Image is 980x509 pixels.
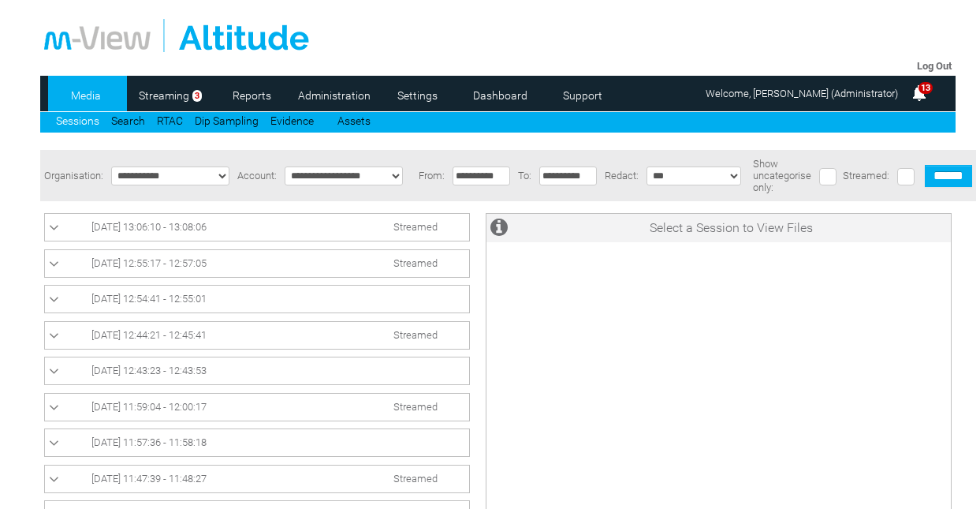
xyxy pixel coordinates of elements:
[462,84,538,107] a: Dashboard
[157,114,183,127] a: RTAC
[393,221,438,233] span: Streamed
[91,221,207,233] span: [DATE] 13:06:10 - 13:08:06
[753,158,811,193] span: Show uncategorise only:
[296,84,373,107] a: Administration
[393,401,438,413] span: Streamed
[545,84,621,107] a: Support
[91,401,207,413] span: [DATE] 11:59:04 - 12:00:17
[415,150,449,201] td: From:
[49,254,465,273] a: [DATE] 12:55:17 - 12:57:05
[91,473,207,485] span: [DATE] 11:47:39 - 11:48:27
[214,84,290,107] a: Reports
[601,150,643,201] td: Redact:
[843,170,889,182] span: Streamed:
[919,82,933,94] span: 13
[49,218,465,237] a: [DATE] 13:06:10 - 13:08:06
[111,114,145,127] a: Search
[48,84,125,107] a: Media
[393,257,438,269] span: Streamed
[195,114,259,127] a: Dip Sampling
[91,365,207,376] span: [DATE] 12:43:23 - 12:43:53
[192,90,202,102] span: 3
[706,88,898,99] span: Welcome, [PERSON_NAME] (Administrator)
[233,150,281,201] td: Account:
[270,114,314,127] a: Evidence
[379,84,456,107] a: Settings
[393,329,438,341] span: Streamed
[91,293,207,305] span: [DATE] 12:54:41 - 12:55:01
[40,150,107,201] td: Organisation:
[49,290,465,309] a: [DATE] 12:54:41 - 12:55:01
[49,361,465,380] a: [DATE] 12:43:23 - 12:43:53
[337,114,371,127] a: Assets
[917,60,952,72] a: Log Out
[910,84,929,103] img: bell25.png
[91,436,207,448] span: [DATE] 11:57:36 - 11:58:18
[393,473,438,485] span: Streamed
[91,257,207,269] span: [DATE] 12:55:17 - 12:57:05
[49,470,465,488] a: [DATE] 11:47:39 - 11:48:27
[514,150,535,201] td: To:
[91,329,207,341] span: [DATE] 12:44:21 - 12:45:41
[49,433,465,452] a: [DATE] 11:57:36 - 11:58:18
[512,214,952,242] td: Select a Session to View Files
[49,326,465,345] a: [DATE] 12:44:21 - 12:45:41
[131,84,198,107] a: Streaming
[49,398,465,417] a: [DATE] 11:59:04 - 12:00:17
[56,114,99,127] a: Sessions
